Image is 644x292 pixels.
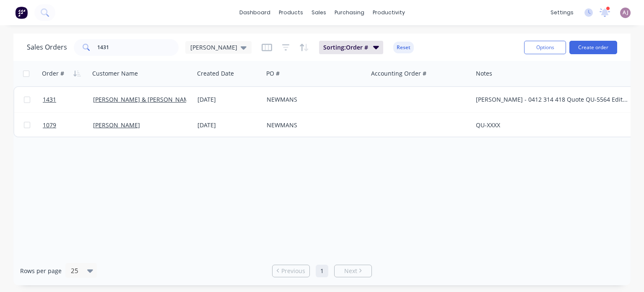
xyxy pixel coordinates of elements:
h1: Sales Orders [27,43,67,51]
span: Sorting: Order # [323,43,368,52]
div: Order # [42,69,64,78]
div: settings [546,6,578,19]
div: QU-XXXX [476,121,628,129]
button: Reset [393,42,414,53]
a: [PERSON_NAME] & [PERSON_NAME] [93,95,195,103]
button: Sorting:Order # [319,41,383,54]
span: 1431 [43,95,56,104]
span: Next [344,267,357,275]
div: PO # [266,69,280,78]
a: dashboard [235,6,275,19]
input: Search... [97,39,179,56]
a: 1431 [43,87,93,112]
a: 1079 [43,113,93,138]
div: products [275,6,307,19]
div: purchasing [330,6,369,19]
div: Customer Name [92,69,138,78]
ul: Pagination [269,265,375,277]
a: [PERSON_NAME] [93,121,140,129]
div: Accounting Order # [371,69,426,78]
button: Options [524,41,566,54]
div: sales [307,6,330,19]
span: 1079 [43,121,56,129]
span: Previous [281,267,305,275]
span: [PERSON_NAME] [190,43,237,52]
a: Next page [335,267,371,275]
a: Page 1 is your current page [316,265,328,277]
div: productivity [369,6,409,19]
div: NEWMANS [267,121,360,129]
div: Created Date [197,69,234,78]
a: Previous page [273,267,309,275]
button: Create order [569,41,617,54]
span: AJ [623,9,628,16]
div: [DATE] [197,95,260,104]
div: [PERSON_NAME] - 0412 314 418 Quote QU-5564 Edit invoice INV-12586 Draft [476,95,628,104]
div: Notes [476,69,492,78]
div: NEWMANS [267,95,360,104]
img: Factory [15,6,28,19]
div: [DATE] [197,121,260,129]
span: Rows per page [20,267,62,275]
